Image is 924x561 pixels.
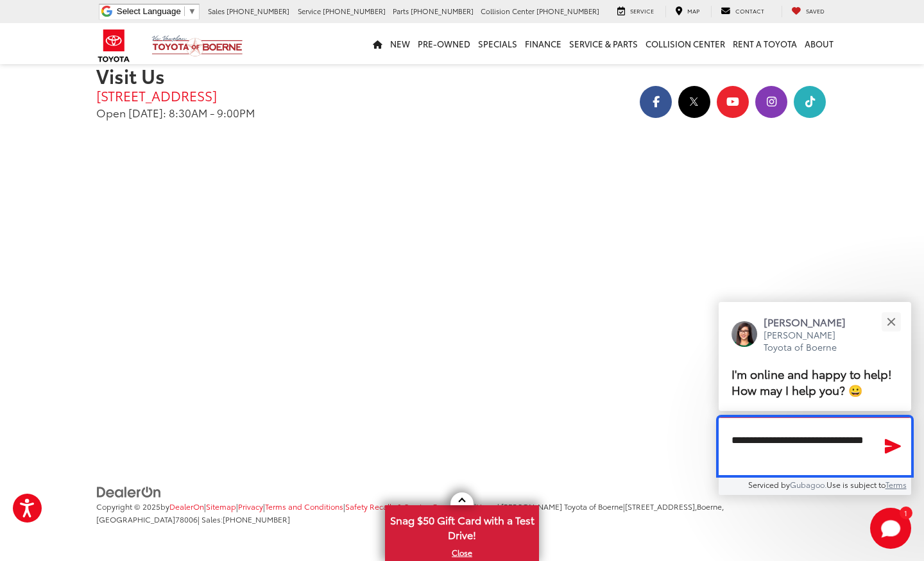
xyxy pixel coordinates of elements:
span: Sales [208,6,225,16]
p: [PERSON_NAME] [764,315,859,329]
span: Snag $50 Gift Card with a Test Drive! [386,507,538,546]
a: DealerOn Home Page [169,501,204,512]
a: Specials [474,23,521,64]
span: Service [298,6,321,16]
span: Boerne, [697,501,724,512]
span: [PHONE_NUMBER] [411,6,474,16]
a: Rent a Toyota [729,23,801,64]
a: Pre-Owned [414,23,474,64]
a: My Saved Vehicles [782,6,834,17]
a: Terms [886,479,907,490]
a: TikTok: Click to visit our TikTok page [792,95,828,108]
a: New [386,23,414,64]
span: | [263,501,343,512]
span: [STREET_ADDRESS], [625,501,697,512]
img: Toyota [90,25,138,67]
a: Instagram: Click to visit our Instagram page [753,95,789,108]
span: [PHONE_NUMBER] [536,6,599,16]
a: Terms and Conditions [265,501,343,512]
span: Service [630,6,654,15]
span: Saved [806,6,825,15]
p: [PERSON_NAME] Toyota of Boerne [764,329,859,354]
a: Finance [521,23,565,64]
span: 1 [904,510,907,515]
span: Contact [735,6,764,15]
span: [GEOGRAPHIC_DATA] [96,514,175,524]
a: Gubagoo. [790,479,826,490]
a: Service & Parts: Opens in a new tab [565,23,642,64]
span: Copyright © 2025 [96,501,160,512]
span: Select Language [117,6,181,16]
a: Contact [711,6,774,17]
span: [PHONE_NUMBER] [227,6,289,16]
span: [PHONE_NUMBER] [223,514,290,524]
a: Map [665,6,709,17]
span: | Sales: [198,514,290,524]
span: | [PERSON_NAME] Toyota of Boerne [497,501,623,512]
h2: Visit Us [96,65,452,86]
button: Send Message [879,433,907,460]
span: [PHONE_NUMBER] [323,6,386,16]
a: [STREET_ADDRESS] [96,86,452,105]
a: About [801,23,837,64]
span: Collision Center [481,6,535,16]
button: Close [877,308,905,336]
span: 78006 [175,514,198,524]
a: Collision Center [642,23,729,64]
a: DealerOn [96,484,162,497]
span: | [343,501,474,512]
a: YouTube: Click to visit our YouTube page [715,95,751,108]
a: Facebook: Click to visit our Facebook page [638,95,674,108]
span: ​ [184,6,185,16]
a: Home [369,23,386,64]
a: Privacy [238,501,263,512]
span: | [96,501,724,524]
textarea: Type your message [719,417,911,475]
a: Safety Recalls & Service Campaigns, Opens in a new tab [345,501,474,512]
a: Sitemap [206,501,236,512]
svg: Start Chat [870,508,911,549]
span: | [204,501,236,512]
span: by [160,501,204,512]
a: Select Language​ [117,6,196,16]
span: Use is subject to [826,479,886,490]
span: Map [687,6,699,15]
a: Twitter: Click to visit our Twitter page [676,95,712,108]
span: ▼ [188,6,196,16]
button: Toggle Chat Window [870,508,911,549]
span: | [236,501,263,512]
img: Vic Vaughan Toyota of Boerne [151,35,243,57]
a: Service [608,6,663,17]
img: DealerOn [96,485,162,499]
div: Close[PERSON_NAME][PERSON_NAME] Toyota of BoerneI'm online and happy to help! How may I help you?... [719,302,911,496]
p: Open [DATE]: 8:30AM - 9:00PM [96,105,452,120]
span: Parts [393,6,409,16]
span: I'm online and happy to help! How may I help you? 😀 [732,365,892,398]
span: Serviced by [748,479,790,490]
